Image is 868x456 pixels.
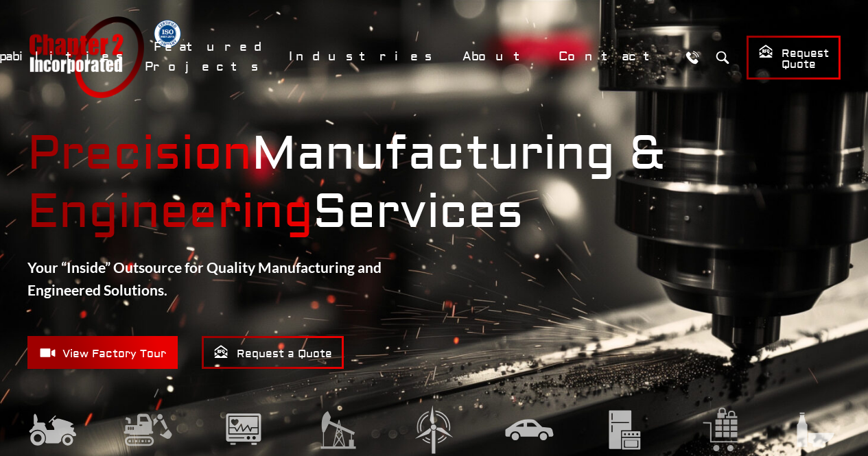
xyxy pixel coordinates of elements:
a: Contact [550,42,672,71]
span: View Factory Tour [39,344,166,361]
a: Chapter 2 Incorporated [27,16,144,98]
a: Industries [280,42,447,71]
a: About [454,42,543,71]
span: Request a Quote [213,344,332,361]
a: Request a Quote [202,336,344,369]
a: Featured Projects [145,32,273,82]
mark: Engineering [27,183,313,241]
a: View Factory Tour [27,336,178,369]
a: Call Us [679,45,705,70]
strong: Manufacturing & Services [27,125,841,241]
mark: Precision [27,125,252,182]
button: Search [709,45,735,70]
a: Request Quote [747,36,841,80]
span: Request Quote [758,44,829,72]
strong: Your “Inside” Outsource for Quality Manufacturing and Engineered Solutions. [27,259,382,299]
